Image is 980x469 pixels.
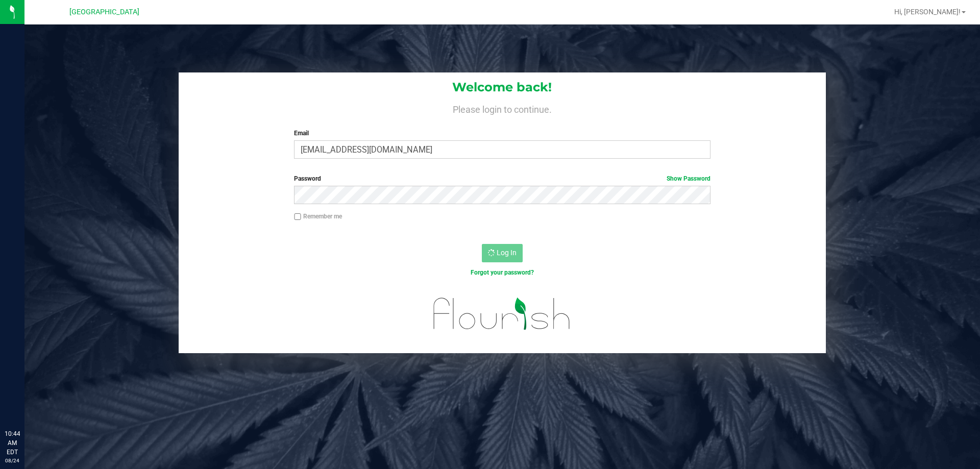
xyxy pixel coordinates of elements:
[294,175,321,182] span: Password
[471,269,534,276] a: Forgot your password?
[894,8,961,16] span: Hi, [PERSON_NAME]!
[667,175,710,182] a: Show Password
[294,213,301,220] input: Remember me
[482,244,523,262] button: Log In
[421,288,583,340] img: flourish_logo.svg
[179,81,826,94] h1: Welcome back!
[294,129,710,138] label: Email
[179,102,826,114] h4: Please login to continue.
[5,457,20,464] p: 08/24
[294,212,342,221] label: Remember me
[5,429,20,457] p: 10:44 AM EDT
[497,249,517,257] span: Log In
[69,8,139,16] span: [GEOGRAPHIC_DATA]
